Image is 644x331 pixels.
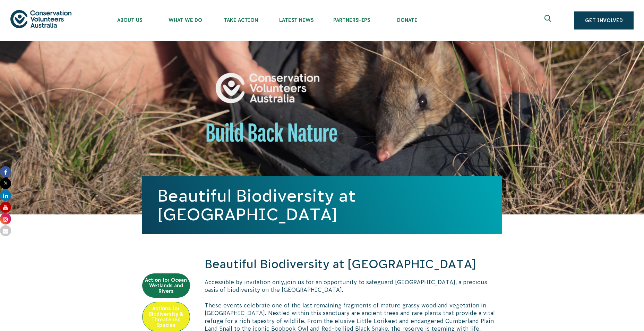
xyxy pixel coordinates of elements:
span: What We Do [157,17,213,23]
span: About Us [102,17,157,23]
h2: Beautiful Biodiversity at [GEOGRAPHIC_DATA] [205,256,502,273]
h1: Beautiful Biodiversity at [GEOGRAPHIC_DATA] [157,186,487,224]
span: join us for an opportunity to safeguard [GEOGRAPHIC_DATA], a precious oasis of biodiversity on th... [205,279,487,293]
span: Latest News [268,17,324,23]
a: Get Involved [574,11,634,29]
button: Expand search box Close search box [540,12,557,29]
span: Partnerships [324,17,379,23]
img: logo.svg [10,10,71,28]
span: Take Action [213,17,268,23]
a: Action for Ocean Wetlands and Rivers [142,273,190,298]
span: Donate [379,17,435,23]
span: Accessible by invitation only, [205,279,285,285]
span: Expand search box [544,15,553,26]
